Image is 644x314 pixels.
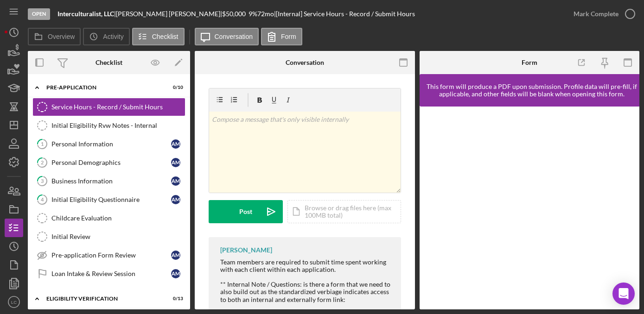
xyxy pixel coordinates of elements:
div: | [Internal] Service Hours - Record / Submit Hours [274,10,415,18]
div: Team members are required to submit time spent working with each client within each application. [220,258,392,273]
div: Eligibility Verification [46,296,160,301]
a: Initial Eligibility Rvw Notes - Internal [32,116,185,135]
div: 0 / 10 [166,85,183,90]
div: A M [171,251,180,260]
div: [PERSON_NAME] [220,246,272,254]
div: Initial Eligibility Questionnaire [51,196,171,203]
button: Mark Complete [564,5,639,23]
div: Initial Review [51,233,185,240]
div: A M [171,195,180,204]
a: Initial Review [32,227,185,246]
div: Form [522,59,537,66]
div: Conversation [286,59,324,66]
div: Checklist [96,59,122,66]
button: Overview [28,28,81,45]
a: Loan Intake & Review SessionAM [32,264,185,283]
div: | [57,10,116,18]
div: Business Information [51,177,171,185]
label: Conversation [215,33,253,40]
div: Personal Information [51,140,171,148]
div: 9 % [249,10,257,18]
div: Loan Intake & Review Session [51,270,171,277]
a: 1Personal InformationAM [32,135,185,153]
a: 2Personal DemographicsAM [32,153,185,172]
div: A M [171,158,180,167]
div: Mark Complete [574,5,618,23]
div: Post [239,200,252,223]
a: 3Business InformationAM [32,172,185,190]
label: Activity [103,33,123,40]
button: Conversation [195,28,259,45]
div: Personal Demographics [51,159,171,166]
label: Checklist [152,33,179,40]
div: 0 / 13 [166,296,183,301]
a: 4Initial Eligibility QuestionnaireAM [32,190,185,209]
div: A M [171,269,180,278]
div: [PERSON_NAME] [PERSON_NAME] | [116,10,222,18]
div: Open Intercom Messenger [612,283,635,305]
div: Childcare Evaluation [51,214,185,222]
a: Pre-application Form ReviewAM [32,246,185,264]
button: LC [5,293,23,311]
div: Initial Eligibility Rvw Notes - Internal [51,122,185,129]
div: ** Internal Note / Questions: is there a form that we need to also build out as the standardized ... [220,281,392,303]
iframe: Lenderfit form [429,116,631,300]
div: 72 mo [257,10,274,18]
label: Form [281,33,296,40]
b: Interculturalist, LLC [57,10,114,18]
button: Post [209,200,283,223]
div: A M [171,139,180,149]
div: Pre-application Form Review [51,251,171,259]
div: Open [28,8,50,20]
span: $50,000 [222,10,246,18]
div: This form will produce a PDF upon submission. Profile data will pre-fill, if applicable, and othe... [424,83,640,98]
tspan: 4 [41,196,44,202]
a: Childcare Evaluation [32,209,185,227]
button: Activity [83,28,129,45]
tspan: 2 [41,159,44,165]
button: Checklist [132,28,185,45]
div: Pre-Application [46,85,160,90]
text: LC [11,300,17,305]
tspan: 3 [41,178,44,184]
a: Service Hours - Record / Submit Hours [32,98,185,116]
label: Overview [48,33,75,40]
tspan: 1 [41,141,44,147]
button: Form [261,28,302,45]
div: A M [171,176,180,186]
div: Service Hours - Record / Submit Hours [51,103,185,111]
